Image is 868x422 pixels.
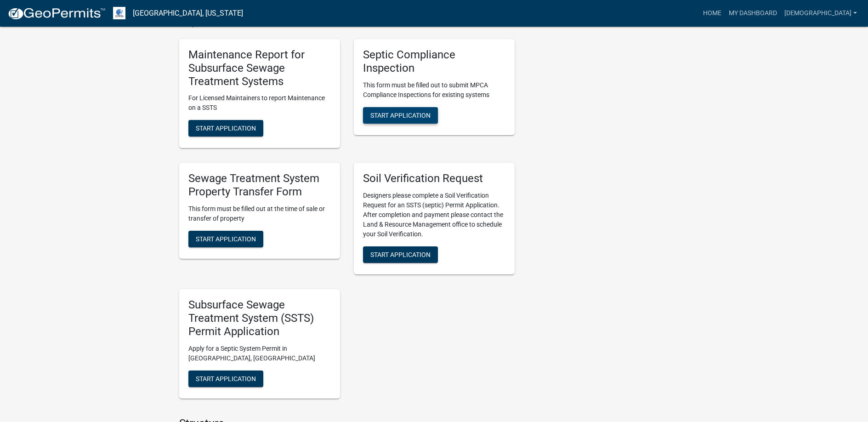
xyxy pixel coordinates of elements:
[188,298,331,338] h5: Subsurface Sewage Treatment System (SSTS) Permit Application
[363,48,505,75] h5: Septic Compliance Inspection
[196,125,256,132] span: Start Application
[188,204,331,223] p: This form must be filled out at the time of sale or transfer of property
[363,246,438,263] button: Start Application
[363,172,505,185] h5: Soil Verification Request
[188,120,263,137] button: Start Application
[188,344,331,363] p: Apply for a Septic System Permit in [GEOGRAPHIC_DATA], [GEOGRAPHIC_DATA]
[188,48,331,88] h5: Maintenance Report for Subsurface Sewage Treatment Systems
[188,371,263,387] button: Start Application
[370,111,431,119] span: Start Application
[363,80,505,100] p: This form must be filled out to submit MPCA Compliance Inspections for existing systems
[188,93,331,113] p: For Licensed Maintainers to report Maintenance on a SSTS
[370,251,431,258] span: Start Application
[363,191,505,239] p: Designers please complete a Soil Verification Request for an SSTS (septic) Permit Application. Af...
[188,172,331,199] h5: Sewage Treatment System Property Transfer Form
[363,107,438,124] button: Start Application
[781,5,861,22] a: [DEMOGRAPHIC_DATA]
[113,7,125,19] img: Otter Tail County, Minnesota
[196,235,256,243] span: Start Application
[188,231,263,247] button: Start Application
[699,5,725,22] a: Home
[725,5,781,22] a: My Dashboard
[196,375,256,382] span: Start Application
[133,6,243,21] a: [GEOGRAPHIC_DATA], [US_STATE]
